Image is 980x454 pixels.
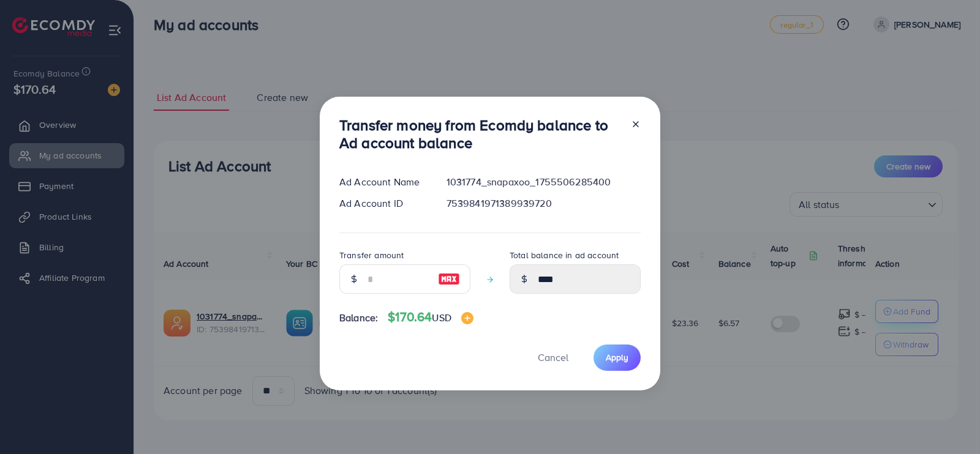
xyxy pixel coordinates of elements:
span: USD [432,311,451,324]
div: 7539841971389939720 [437,196,650,210]
div: Ad Account Name [330,175,437,189]
div: Ad Account ID [330,196,437,210]
button: Cancel [522,344,584,371]
label: Transfer amount [339,249,404,261]
span: Apply [606,351,628,363]
img: image [438,272,460,286]
div: 1031774_snapaxoo_1755506285400 [437,175,650,189]
span: Cancel [538,351,568,364]
button: Apply [594,344,641,371]
h4: $170.64 [388,310,473,325]
img: image [461,312,473,324]
label: Total balance in ad account [510,249,619,261]
h3: Transfer money from Ecomdy balance to Ad account balance [339,116,621,152]
span: Balance: [339,311,378,325]
iframe: Chat [928,399,971,445]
